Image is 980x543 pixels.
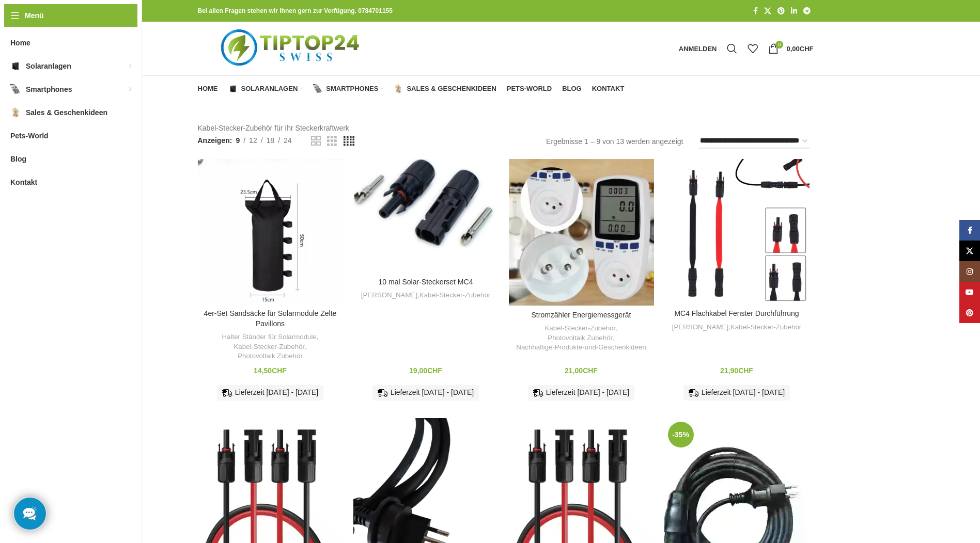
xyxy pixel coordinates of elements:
[800,4,814,18] a: Telegram Social Link
[507,85,552,93] span: Pets-World
[217,385,323,401] div: Lieferzeit [DATE] - [DATE]
[26,80,72,99] span: Smartphones
[198,44,385,52] a: Logo der Website
[311,135,321,148] a: Rasteransicht 2
[241,85,298,93] span: Solaranlagen
[514,324,649,353] div: , ,
[193,78,630,99] div: Hauptnavigation
[228,78,303,99] a: Solaranlagen
[592,78,625,99] a: Kontakt
[10,61,21,71] img: Solaranlagen
[10,173,37,191] span: Kontakt
[204,309,337,328] a: 4er-Set Sandsäcke für Solarmodule Zelte Pavillons
[379,278,473,286] a: 10 mal Solar-Steckerset MC4
[10,84,21,94] img: Smartphones
[528,385,634,401] div: Lieferzeit [DATE] - [DATE]
[738,366,753,375] span: CHF
[344,135,354,148] a: Rasteransicht 4
[203,332,338,361] div: , ,
[234,342,304,352] a: Kabel-Stecker-Zubehör
[959,261,980,282] a: Instagram Social Link
[516,343,646,353] a: Nachhaltige-Produkte-und-Geschenkideen
[761,4,774,18] a: X Social Link
[10,107,21,118] img: Sales & Geschenkideen
[699,134,810,149] select: Shop-Reihenfolge
[679,45,717,52] span: Anmelden
[394,84,403,93] img: Sales & Geschenkideen
[280,135,295,146] a: 24
[198,159,343,304] a: 4er-Set Sandsäcke für Solarmodule Zelte Pavillons
[198,122,814,134] p: Kabel-Stecker-Zubehör für Ihr Steckerkraftwerk
[683,385,790,401] div: Lieferzeit [DATE] - [DATE]
[245,135,261,146] a: 12
[249,136,257,145] span: 12
[546,136,683,147] p: Ergebnisse 1 – 9 von 13 werden angezeigt
[272,366,287,375] span: CHF
[545,324,615,333] a: Kabel-Stecker-Zubehör
[763,38,818,59] a: 0 0,00CHF
[720,366,753,375] bdi: 21,90
[198,135,232,146] span: Anzeigen
[722,38,742,59] a: Suche
[548,333,613,343] a: Photovoltaik Zubehör
[222,332,317,342] a: Halter Ständer für Solarmodule
[592,85,625,93] span: Kontakt
[26,57,71,75] span: Solaranlagen
[353,159,499,273] a: 10 mal Solar-Steckerset MC4
[10,34,30,52] span: Home
[959,282,980,302] a: YouTube Social Link
[959,302,980,323] a: Pinterest Social Link
[407,85,496,93] span: Sales & Geschenkideen
[730,323,801,332] a: Kabel-Stecker-Zubehör
[409,366,442,375] bdi: 19,00
[750,4,761,18] a: Facebook Social Link
[786,45,813,53] bdi: 0,00
[509,159,654,306] a: Stromzähler Energiemessgerät
[774,4,788,18] a: Pinterest Social Link
[775,41,783,49] span: 0
[562,85,582,93] span: Blog
[267,136,275,145] span: 18
[419,291,490,300] a: Kabel-Stecker-Zubehör
[664,159,810,304] a: MC4 Flachkabel Fenster Durchführung
[254,366,287,375] bdi: 14,50
[238,352,303,361] a: Photovoltaik Zubehör
[326,85,378,93] span: Smartphones
[10,126,49,145] span: Pets-World
[313,84,322,93] img: Smartphones
[10,150,26,168] span: Blog
[359,291,493,300] div: ,
[198,22,385,75] img: Tiptop24 Nachhaltige & Faire Produkte
[372,385,479,401] div: Lieferzeit [DATE] - [DATE]
[959,220,980,241] a: Facebook Social Link
[674,38,722,59] a: Anmelden
[668,422,694,448] span: -35%
[565,366,598,375] bdi: 21,00
[670,323,804,332] div: ,
[228,84,238,93] img: Solaranlagen
[198,85,218,93] span: Home
[236,136,240,145] span: 9
[26,103,107,122] span: Sales & Geschenkideen
[313,78,383,99] a: Smartphones
[263,135,278,146] a: 18
[959,241,980,261] a: X Social Link
[232,135,243,146] a: 9
[583,366,598,375] span: CHF
[672,323,728,332] a: [PERSON_NAME]
[361,291,417,300] a: [PERSON_NAME]
[25,10,44,21] span: Menü
[327,135,337,148] a: Rasteransicht 3
[198,78,218,99] a: Home
[800,45,814,53] span: CHF
[742,38,763,59] div: Meine Wunschliste
[788,4,800,18] a: LinkedIn Social Link
[507,78,552,99] a: Pets-World
[532,311,631,319] a: Stromzähler Energiemessgerät
[562,78,582,99] a: Blog
[198,7,393,14] strong: Bei allen Fragen stehen wir Ihnen gern zur Verfügung. 0784701155
[674,309,799,317] a: MC4 Flachkabel Fenster Durchführung
[284,136,292,145] span: 24
[427,366,442,375] span: CHF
